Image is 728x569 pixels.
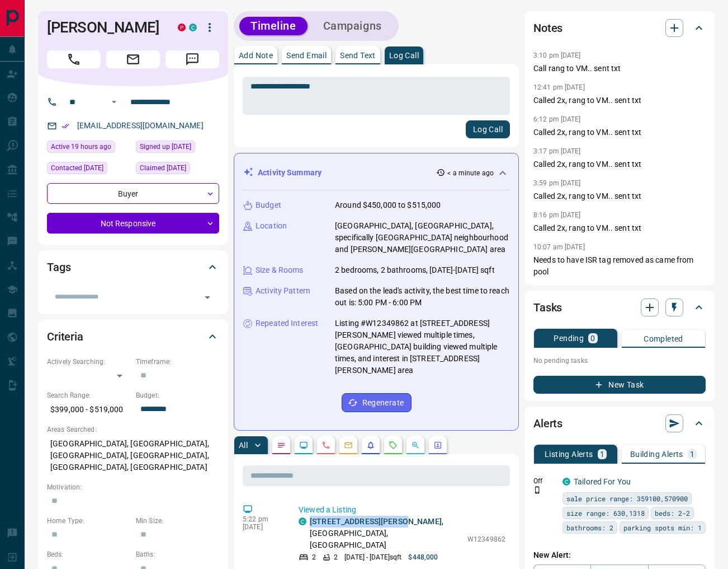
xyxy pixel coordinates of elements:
span: Message [166,50,219,68]
p: Repeated Interest [256,318,318,329]
a: [STREET_ADDRESS][PERSON_NAME] [310,517,442,526]
h2: Tasks [533,299,562,316]
div: Activity Summary< a minute ago [243,162,509,183]
button: Regenerate [342,393,412,412]
p: Baths: [136,549,219,559]
p: Based on the lead's activity, the best time to reach out is: 5:00 PM - 6:00 PM [335,285,509,309]
div: Mon Sep 15 2025 [47,141,130,156]
svg: Opportunities [411,441,420,450]
div: Buyer [47,183,219,204]
p: Log Call [389,52,419,59]
p: Timeframe: [136,357,219,367]
div: Notes [533,15,706,41]
div: Tags [47,254,219,281]
svg: Email Verified [62,122,69,130]
p: 2 [312,552,316,562]
div: Criteria [47,323,219,350]
span: Contacted [DATE] [51,162,103,174]
span: size range: 630,1318 [566,507,645,519]
p: Listing #W12349862 at [STREET_ADDRESS][PERSON_NAME] viewed multiple times, [GEOGRAPHIC_DATA] buil... [335,318,509,376]
p: 1 [600,450,604,458]
h2: Tags [47,258,70,276]
p: [GEOGRAPHIC_DATA], [GEOGRAPHIC_DATA], [GEOGRAPHIC_DATA], [GEOGRAPHIC_DATA], [GEOGRAPHIC_DATA], [G... [47,435,219,477]
p: Activity Summary [258,167,322,179]
div: Sun Feb 04 2024 [136,162,219,178]
p: Called 2x, rang to VM.. sent txt [533,190,706,202]
svg: Listing Alerts [366,441,375,450]
div: Thu Nov 16 2017 [136,141,219,156]
p: Beds: [47,549,130,559]
svg: Agent Actions [433,441,442,450]
p: 5:22 pm [243,515,282,523]
span: Signed up [DATE] [140,141,191,152]
p: Send Email [286,52,327,59]
p: Home Type: [47,516,130,526]
span: Active 19 hours ago [51,141,111,152]
div: property.ca [178,24,186,31]
p: 1 [690,450,694,458]
h1: [PERSON_NAME] [47,18,161,36]
span: bathrooms: 2 [566,522,613,533]
p: Search Range: [47,390,130,400]
h2: Notes [533,19,562,37]
p: Called 2x, rang to VM.. sent txt [533,158,706,170]
button: Timeline [239,17,308,35]
span: Claimed [DATE] [140,162,186,174]
p: Add Note [239,52,273,59]
p: 2 [334,552,338,562]
p: Activity Pattern [256,285,310,297]
p: Called 2x, rang to VM.. sent txt [533,222,706,234]
h2: Alerts [533,414,562,432]
p: 3:17 pm [DATE] [533,147,581,155]
span: Email [106,50,160,68]
p: Budget: [136,390,219,400]
h2: Criteria [47,328,83,346]
p: Actively Searching: [47,357,130,367]
p: Needs to have ISR tag removed as came from pool [533,254,706,278]
svg: Lead Browsing Activity [299,441,308,450]
span: sale price range: 359100,570900 [566,493,688,504]
button: New Task [533,376,706,394]
svg: Calls [322,441,330,450]
p: Building Alerts [630,450,683,458]
div: Alerts [533,410,706,437]
p: Viewed a Listing [299,504,505,516]
p: , [GEOGRAPHIC_DATA], [GEOGRAPHIC_DATA] [310,516,462,551]
p: Location [256,220,287,232]
button: Open [200,290,215,305]
p: [DATE] [243,523,282,531]
div: condos.ca [562,478,570,486]
p: Send Text [340,52,376,59]
span: beds: 2-2 [655,507,690,519]
p: Min Size: [136,516,219,526]
div: Not Responsive [47,213,219,234]
p: Completed [644,335,683,343]
div: condos.ca [189,24,197,31]
p: 6:12 pm [DATE] [533,115,581,123]
p: Called 2x, rang to VM.. sent txt [533,127,706,138]
p: Call rang to VM.. sent txt [533,63,706,74]
span: Call [47,50,101,68]
svg: Push Notification Only [533,486,541,494]
p: No pending tasks [533,352,706,369]
p: 2 bedrooms, 2 bathrooms, [DATE]-[DATE] sqft [335,264,495,276]
p: Budget [256,199,281,211]
svg: Notes [277,441,286,450]
div: condos.ca [299,517,306,525]
p: Motivation: [47,482,219,492]
p: < a minute ago [447,168,494,178]
button: Open [107,95,121,109]
p: Around $450,000 to $515,000 [335,199,441,211]
a: Tailored For You [574,477,631,486]
p: Pending [554,334,584,342]
p: [GEOGRAPHIC_DATA], [GEOGRAPHIC_DATA], specifically [GEOGRAPHIC_DATA] neighbourhood and [PERSON_NA... [335,220,509,255]
button: Log Call [466,120,510,138]
p: Listing Alerts [545,450,593,458]
div: Tue Jun 24 2025 [47,162,130,178]
p: W12349862 [467,534,505,544]
p: 10:07 am [DATE] [533,243,585,251]
p: All [239,441,248,449]
p: New Alert: [533,549,706,561]
p: 0 [590,334,595,342]
div: Tasks [533,294,706,321]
